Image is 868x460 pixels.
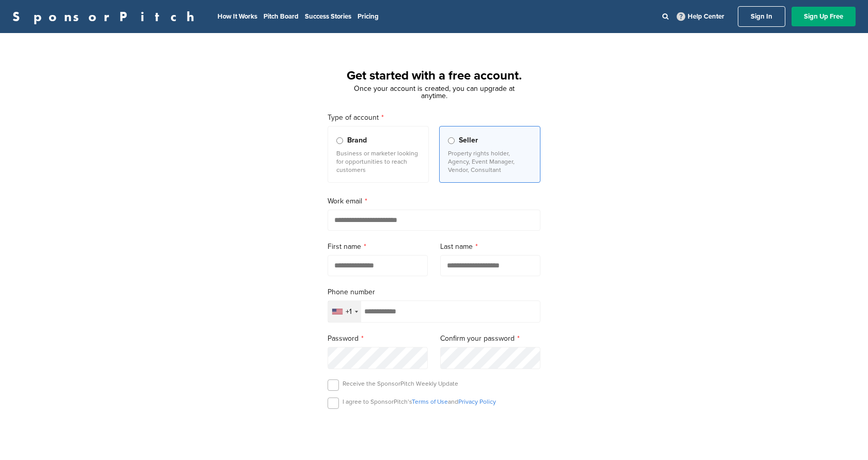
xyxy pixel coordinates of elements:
label: First name [328,241,428,252]
a: Pitch Board [263,12,299,21]
p: Receive the SponsorPitch Weekly Update [343,379,458,388]
p: Property rights holder, Agency, Event Manager, Vendor, Consultant [448,149,532,174]
input: Brand Business or marketer looking for opportunities to reach customers [336,137,343,144]
p: I agree to SponsorPitch’s and [343,398,496,406]
h1: Get started with a free account. [315,67,553,85]
a: Pricing [358,12,379,21]
a: How It Works [218,12,257,21]
label: Work email [328,196,540,207]
a: Sign Up Free [792,7,856,26]
a: Help Center [675,10,726,23]
label: Password [328,333,428,344]
span: Brand [347,135,367,146]
label: Confirm your password [440,333,540,344]
span: Once your account is created, you can upgrade at anytime. [354,84,515,100]
p: Business or marketer looking for opportunities to reach customers [336,149,420,174]
a: Terms of Use [412,398,448,405]
a: Sign In [738,6,785,27]
div: +1 [346,308,352,315]
div: Selected country [328,301,361,322]
a: Privacy Policy [458,398,496,405]
iframe: reCAPTCHA [375,421,493,451]
span: Seller [459,135,478,146]
input: Seller Property rights holder, Agency, Event Manager, Vendor, Consultant [448,137,455,144]
a: SponsorPitch [12,10,201,23]
label: Last name [440,241,540,252]
label: Phone number [328,287,540,298]
label: Type of account [328,112,540,123]
a: Success Stories [305,12,351,21]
